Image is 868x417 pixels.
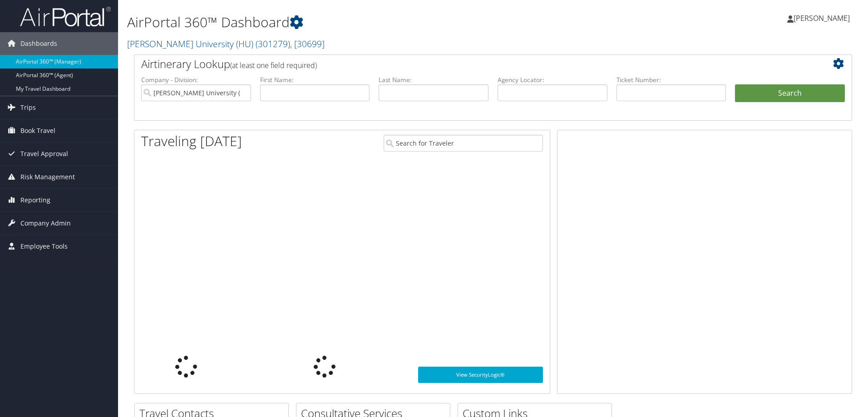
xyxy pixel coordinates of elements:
[384,135,543,152] input: Search for Traveler
[20,32,57,55] span: Dashboards
[256,38,290,50] span: ( 301279 )
[230,60,317,70] span: (at least one field required)
[141,56,785,72] h2: Airtinerary Lookup
[20,142,68,165] span: Travel Approval
[20,189,50,211] span: Reporting
[127,13,615,32] h1: AirPortal 360™ Dashboard
[20,119,55,142] span: Book Travel
[141,75,251,84] label: Company - Division:
[260,75,370,84] label: First Name:
[290,38,325,50] span: , [ 30699 ]
[127,38,325,50] a: [PERSON_NAME] University (HU)
[20,212,71,235] span: Company Admin
[379,75,488,84] label: Last Name:
[794,13,850,23] span: [PERSON_NAME]
[418,367,543,383] a: View SecurityLogic®
[141,132,242,151] h1: Traveling [DATE]
[20,166,75,188] span: Risk Management
[20,6,111,27] img: airportal-logo.png
[498,75,607,84] label: Agency Locator:
[20,235,68,258] span: Employee Tools
[20,96,36,119] span: Trips
[735,84,845,103] button: Search
[616,75,726,84] label: Ticket Number:
[787,5,859,32] a: [PERSON_NAME]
